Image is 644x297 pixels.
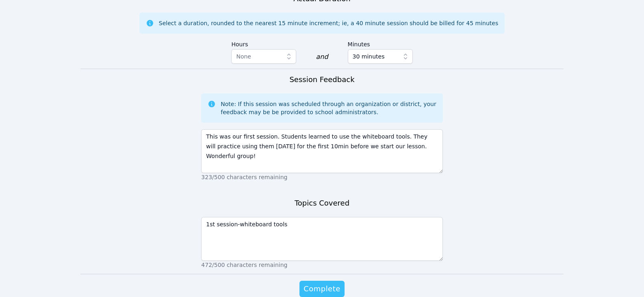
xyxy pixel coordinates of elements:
[221,100,436,116] div: Note: If this session was scheduled through an organization or district, your feedback may be be ...
[231,37,296,49] label: Hours
[289,74,354,85] h3: Session Feedback
[231,49,296,64] button: None
[201,261,442,269] p: 472/500 characters remaining
[201,217,442,261] textarea: 1st session-whiteboard tools
[159,19,498,27] div: Select a duration, rounded to the nearest 15 minute increment; ie, a 40 minute session should be ...
[236,53,251,60] span: None
[299,281,344,297] button: Complete
[348,37,413,49] label: Minutes
[304,283,340,295] span: Complete
[295,197,349,209] h3: Topics Covered
[316,52,328,62] div: and
[201,173,442,181] p: 323/500 characters remaining
[353,52,385,61] span: 30 minutes
[348,49,413,64] button: 30 minutes
[201,129,442,173] textarea: This was our first session. Students learned to use the whiteboard tools. They will practice usin...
